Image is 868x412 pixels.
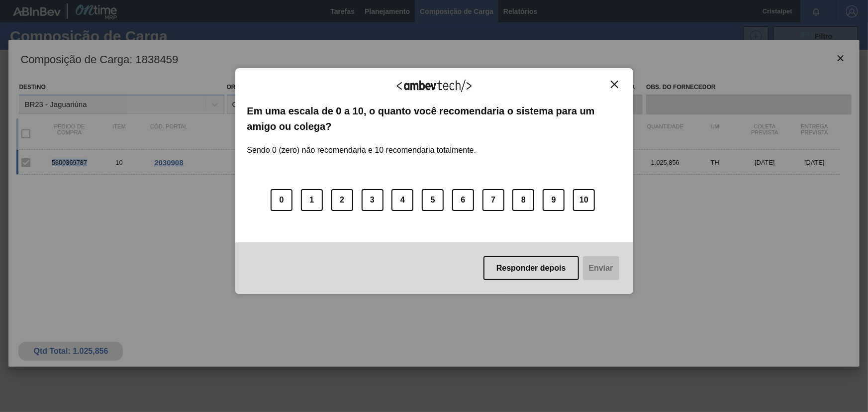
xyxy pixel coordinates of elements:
[362,189,384,211] button: 3
[608,80,621,89] button: Close
[482,189,504,211] button: 7
[512,189,534,211] button: 8
[483,256,579,280] button: Responder depois
[391,189,413,211] button: 4
[247,134,477,155] label: Sendo 0 (zero) não recomendaria e 10 recomendaria totalmente.
[543,189,565,211] button: 9
[301,189,323,211] button: 1
[271,189,292,211] button: 0
[573,189,595,211] button: 10
[247,103,621,134] label: Em uma escala de 0 a 10, o quanto você recomendaria o sistema para um amigo ou colega?
[422,189,444,211] button: 5
[611,81,618,88] img: Close
[397,80,472,92] img: Logo Ambevtech
[331,189,353,211] button: 2
[452,189,474,211] button: 6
